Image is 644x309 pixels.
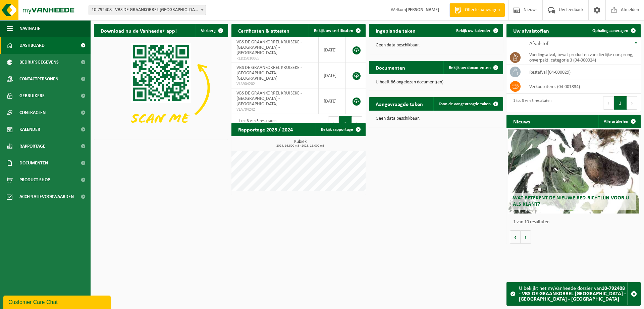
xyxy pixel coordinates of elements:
[19,54,59,71] span: Bedrijfsgegevens
[519,282,627,305] div: U bekijkt het myVanheede dossier van
[406,7,439,12] strong: [PERSON_NAME]
[236,65,302,81] span: VBS DE GRAANKORREL KRUISEKE - [GEOGRAPHIC_DATA] - [GEOGRAPHIC_DATA]
[3,294,112,309] iframe: chat widget
[89,5,206,15] span: 10-792408 - VBS DE GRAANKORREL KRUISEKE - KRUISEKESTRAAT - WERVIK
[19,104,46,121] span: Contracten
[439,102,491,106] span: Toon de aangevraagde taken
[94,37,228,138] img: Download de VHEPlus App
[236,81,313,87] span: VLA904202
[508,129,639,214] a: Wat betekent de nieuwe RED-richtlijn voor u als klant?
[598,115,640,128] a: Alle artikelen
[369,61,412,74] h2: Documenten
[603,96,614,110] button: Previous
[524,50,641,65] td: voedingsafval, bevat producten van dierlijke oorsprong, onverpakt, categorie 3 (04-000024)
[587,24,640,37] a: Ophaling aanvragen
[369,24,422,37] h2: Ingeplande taken
[319,63,346,88] td: [DATE]
[513,220,637,225] p: 1 van 10 resultaten
[319,37,346,63] td: [DATE]
[236,40,302,55] span: VBS DE GRAANKORREL KRUISEKE - [GEOGRAPHIC_DATA] - [GEOGRAPHIC_DATA]
[309,24,365,37] a: Bekijk uw certificaten
[231,24,296,37] h2: Certificaten & attesten
[236,91,302,107] span: VBS DE GRAANKORREL KRUISEKE - [GEOGRAPHIC_DATA] - [GEOGRAPHIC_DATA]
[376,43,496,48] p: Geen data beschikbaar.
[369,97,430,110] h2: Aangevraagde taken
[314,29,353,33] span: Bekijk uw certificaten
[19,37,45,54] span: Dashboard
[614,96,627,110] button: 1
[19,20,40,37] span: Navigatie
[19,71,58,87] span: Contactpersonen
[592,29,628,33] span: Ophaling aanvragen
[449,66,491,70] span: Bekijk uw documenten
[235,144,366,148] span: 2024: 16,500 m3 - 2025: 11,000 m3
[19,171,50,188] span: Product Shop
[456,29,491,33] span: Bekijk uw kalender
[19,188,74,205] span: Acceptatievoorwaarden
[524,79,641,94] td: verkoop items (04-001834)
[19,138,45,155] span: Rapportage
[328,116,339,130] button: Previous
[510,95,551,110] div: 1 tot 3 van 3 resultaten
[513,195,629,207] span: Wat betekent de nieuwe RED-richtlijn voor u als klant?
[231,123,300,136] h2: Rapportage 2025 / 2024
[235,140,366,148] h3: Kubiek
[519,286,626,302] strong: 10-792408 - VBS DE GRAANKORREL [GEOGRAPHIC_DATA] - [GEOGRAPHIC_DATA] - [GEOGRAPHIC_DATA]
[319,88,346,114] td: [DATE]
[89,5,206,15] span: 10-792408 - VBS DE GRAANKORREL KRUISEKE - KRUISEKESTRAAT - WERVIK
[316,123,365,136] a: Bekijk rapportage
[201,29,216,33] span: Verberg
[451,24,502,37] a: Bekijk uw kalender
[521,230,531,244] button: Volgende
[376,80,496,85] p: U heeft 86 ongelezen document(en).
[506,115,537,128] h2: Nieuws
[19,121,40,138] span: Kalender
[235,116,276,130] div: 1 tot 3 van 3 resultaten
[376,116,496,121] p: Geen data beschikbaar.
[236,56,313,61] span: RED25010065
[529,41,548,46] span: Afvalstof
[196,24,227,37] button: Verberg
[433,97,502,111] a: Toon de aangevraagde taken
[236,107,313,112] span: VLA704242
[463,7,501,13] span: Offerte aanvragen
[339,116,352,130] button: 1
[19,87,45,104] span: Gebruikers
[352,116,362,130] button: Next
[449,3,505,17] a: Offerte aanvragen
[510,230,521,244] button: Vorige
[506,24,556,37] h2: Uw afvalstoffen
[19,155,48,171] span: Documenten
[524,65,641,79] td: restafval (04-000029)
[443,61,502,74] a: Bekijk uw documenten
[627,96,637,110] button: Next
[94,24,183,37] h2: Download nu de Vanheede+ app!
